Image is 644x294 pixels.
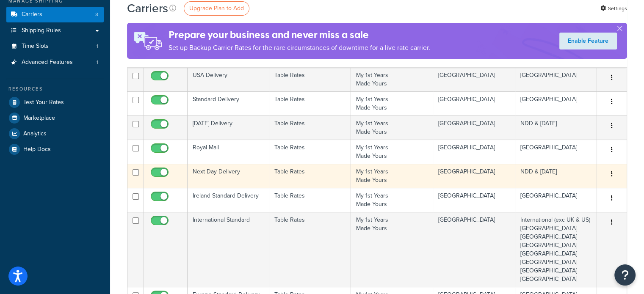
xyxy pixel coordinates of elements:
a: Enable Feature [559,33,617,49]
span: Upgrade Plan to Add [189,4,244,13]
a: Time Slots 1 [6,38,104,54]
td: International Standard [188,212,269,287]
span: 8 [95,11,98,18]
td: NDD & [DATE] [515,164,597,188]
a: Advanced Features 1 [6,55,104,70]
td: [GEOGRAPHIC_DATA] [433,91,515,115]
td: [GEOGRAPHIC_DATA] [515,140,597,164]
td: Table Rates [269,115,351,140]
td: My 1st Years Made Yours [351,164,433,188]
td: My 1st Years Made Yours [351,67,433,91]
td: Table Rates [269,188,351,212]
td: [GEOGRAPHIC_DATA] [515,188,597,212]
div: Resources [6,85,104,93]
td: Table Rates [269,140,351,164]
td: Table Rates [269,164,351,188]
a: Settings [600,3,627,14]
td: [GEOGRAPHIC_DATA] [433,115,515,140]
li: Carriers [6,7,104,22]
td: My 1st Years Made Yours [351,188,433,212]
td: My 1st Years Made Yours [351,91,433,115]
li: Advanced Features [6,55,104,70]
td: [GEOGRAPHIC_DATA] [515,91,597,115]
td: NDD & [DATE] [515,115,597,140]
a: Carriers 8 [6,7,104,22]
a: Shipping Rules [6,23,104,38]
td: [DATE] Delivery [188,115,269,140]
li: Time Slots [6,38,104,54]
button: Open Resource Center [614,264,636,286]
td: [GEOGRAPHIC_DATA] [433,164,515,188]
td: USA Delivery [188,67,269,91]
td: [GEOGRAPHIC_DATA] [433,140,515,164]
td: [GEOGRAPHIC_DATA] [515,67,597,91]
td: Table Rates [269,67,351,91]
td: Royal Mail [188,140,269,164]
td: Table Rates [269,91,351,115]
span: Test Your Rates [23,99,64,106]
span: 1 [97,59,98,66]
td: My 1st Years Made Yours [351,140,433,164]
a: Test Your Rates [6,95,104,110]
span: Advanced Features [22,59,73,66]
td: My 1st Years Made Yours [351,212,433,287]
span: Carriers [22,11,42,18]
span: Shipping Rules [22,27,61,34]
td: [GEOGRAPHIC_DATA] [433,212,515,287]
td: My 1st Years Made Yours [351,115,433,140]
td: Standard Delivery [188,91,269,115]
span: Analytics [23,130,47,137]
a: Marketplace [6,110,104,126]
img: ad-rules-rateshop-fe6ec290ccb7230408bd80ed9643f0289d75e0ffd9eb532fc0e269fcd187b520.png [127,23,169,59]
a: Analytics [6,126,104,141]
td: [GEOGRAPHIC_DATA] [433,188,515,212]
span: Marketplace [23,115,55,122]
span: Time Slots [22,43,49,50]
a: Help Docs [6,142,104,157]
span: 1 [97,43,98,50]
td: International (exc UK & US) [GEOGRAPHIC_DATA] [GEOGRAPHIC_DATA] [GEOGRAPHIC_DATA] [GEOGRAPHIC_DAT... [515,212,597,287]
h4: Prepare your business and never miss a sale [169,28,430,42]
span: Help Docs [23,146,51,153]
td: Next Day Delivery [188,164,269,188]
td: Table Rates [269,212,351,287]
p: Set up Backup Carrier Rates for the rare circumstances of downtime for a live rate carrier. [169,42,430,54]
td: [GEOGRAPHIC_DATA] [433,67,515,91]
td: Ireland Standard Delivery [188,188,269,212]
a: Upgrade Plan to Add [184,1,249,16]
